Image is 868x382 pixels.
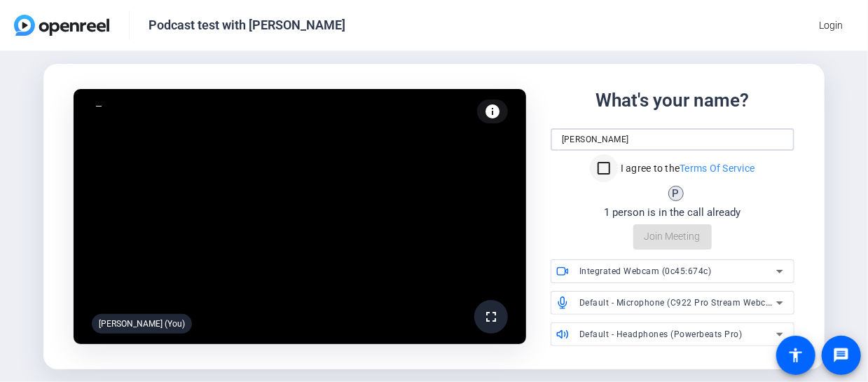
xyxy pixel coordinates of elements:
mat-icon: accessibility [787,347,804,364]
span: Login [819,18,843,33]
label: I agree to the [618,161,755,175]
div: 1 person is in the call already [604,205,740,221]
mat-icon: fullscreen [483,308,500,325]
span: Default - Microphone (C922 Pro Stream Webcam) [579,296,783,308]
div: [PERSON_NAME] (You) [92,314,192,334]
button: Login [808,13,854,38]
img: OpenReel logo [14,15,109,36]
mat-icon: message [833,347,850,364]
a: Terms Of Service [680,163,755,174]
div: Podcast test with [PERSON_NAME] [149,17,345,34]
div: P [668,186,684,201]
span: Integrated Webcam (0c45:674c) [579,266,712,276]
div: What's your name? [595,87,750,114]
mat-icon: info [484,103,501,120]
input: Your name [562,131,783,148]
span: Default - Headphones (Powerbeats Pro) [579,329,743,339]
